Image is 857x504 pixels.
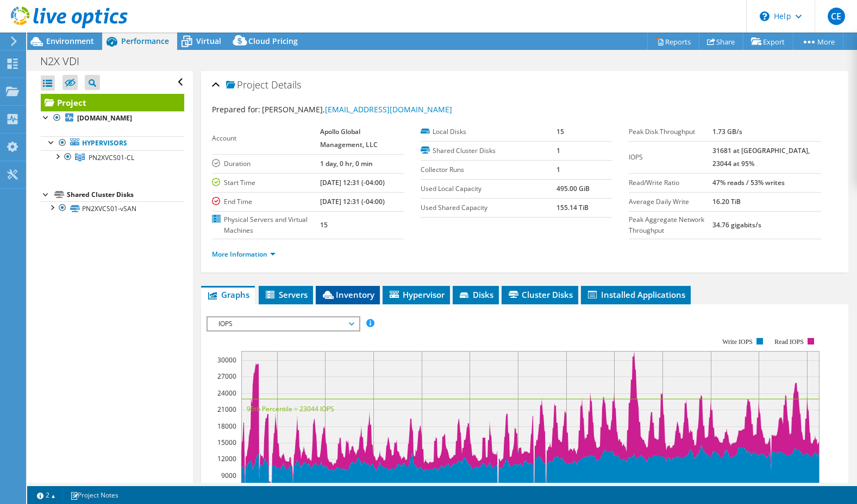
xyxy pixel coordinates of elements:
[699,33,743,50] a: Share
[421,202,556,213] label: Used Shared Capacity
[67,188,184,201] div: Shared Cluster Disks
[46,36,94,46] span: Environment
[320,178,385,187] b: [DATE] 12:31 (-04:00)
[121,36,169,46] span: Performance
[388,289,445,300] span: Hypervisor
[629,196,712,207] label: Average Daily Write
[320,159,373,168] b: 1 day, 0 hr, 0 min
[421,183,556,194] label: Used Local Capacity
[629,152,712,163] label: IOPS
[217,372,236,381] text: 27000
[556,165,560,174] b: 1
[217,388,236,398] text: 24000
[207,289,249,300] span: Graphs
[775,338,804,346] text: Read IOPS
[29,488,63,502] a: 2
[421,164,556,175] label: Collector Runs
[507,289,573,300] span: Cluster Disks
[647,33,699,50] a: Reports
[89,153,134,162] span: PN2XVCS01-CL
[62,488,126,502] a: Project Notes
[212,158,320,169] label: Duration
[712,178,785,187] b: 47% reads / 53% writes
[226,80,268,91] span: Project
[247,404,334,413] text: 95th Percentile = 23044 IOPS
[41,201,184,215] a: PN2XVCS01-vSAN
[421,126,556,137] label: Local Disks
[712,220,761,229] b: 34.76 gigabits/s
[325,104,452,114] a: [EMAIL_ADDRESS][DOMAIN_NAME]
[212,196,320,207] label: End Time
[248,36,298,46] span: Cloud Pricing
[629,177,712,188] label: Read/Write Ratio
[712,127,742,136] b: 1.73 GB/s
[743,33,793,50] a: Export
[77,113,132,123] b: [DOMAIN_NAME]
[41,150,184,164] a: PN2XVCS01-CL
[217,438,236,447] text: 15000
[41,94,184,111] a: Project
[196,36,221,46] span: Virtual
[723,338,753,346] text: Write IOPS
[320,220,328,229] b: 15
[556,146,560,155] b: 1
[556,184,590,193] b: 495.00 GiB
[421,145,556,156] label: Shared Cluster Disks
[217,405,236,414] text: 21000
[271,78,301,91] span: Details
[217,355,236,365] text: 30000
[793,33,843,50] a: More
[221,471,236,480] text: 9000
[212,250,276,259] a: More Information
[320,197,385,206] b: [DATE] 12:31 (-04:00)
[35,55,96,67] h1: N2X VDI
[212,104,260,114] label: Prepared for:
[712,197,741,206] b: 16.20 TiB
[321,289,374,300] span: Inventory
[458,289,493,300] span: Disks
[712,146,810,168] b: 31681 at [GEOGRAPHIC_DATA], 23044 at 95%
[320,127,378,149] b: Apollo Global Management, LLC
[760,11,770,21] svg: \n
[556,203,589,212] b: 155.14 TiB
[41,111,184,125] a: [DOMAIN_NAME]
[212,214,320,236] label: Physical Servers and Virtual Machines
[212,133,320,144] label: Account
[213,317,353,330] span: IOPS
[828,8,845,25] span: CE
[586,289,685,300] span: Installed Applications
[212,177,320,188] label: Start Time
[262,104,452,114] span: [PERSON_NAME],
[217,422,236,431] text: 18000
[556,127,564,136] b: 15
[629,214,712,236] label: Peak Aggregate Network Throughput
[41,136,184,150] a: Hypervisors
[264,289,308,300] span: Servers
[217,454,236,463] text: 12000
[629,126,712,137] label: Peak Disk Throughput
